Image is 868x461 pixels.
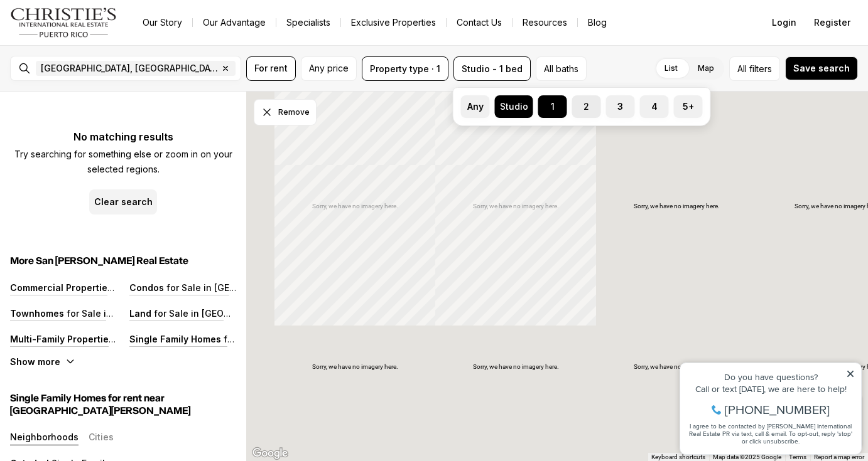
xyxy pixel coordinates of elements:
[362,56,448,81] button: Property type · 1
[16,77,179,101] span: I agree to be contacted by [PERSON_NAME] International Real Estate PR via text, call & email. To ...
[513,14,577,31] a: Resources
[737,62,747,75] span: All
[578,14,617,31] a: Blog
[94,197,153,207] p: Clear search
[151,308,362,319] p: for Sale in [GEOGRAPHIC_DATA][PERSON_NAME]
[10,356,75,367] button: Show more
[10,432,79,445] button: Neighborhoods
[688,57,724,80] label: Map
[13,28,182,37] div: Do you have questions?
[10,392,236,417] h5: Single Family Homes for rent near [GEOGRAPHIC_DATA][PERSON_NAME]
[729,56,780,81] button: Allfilters
[447,14,512,31] button: Contact Us
[814,18,850,28] span: Register
[674,95,703,118] label: 5+
[254,63,288,73] span: For rent
[772,18,796,28] span: Login
[10,334,325,344] a: Multi-Family Properties for Sale in [GEOGRAPHIC_DATA][PERSON_NAME]
[301,56,357,81] button: Any price
[254,99,317,125] button: Dismiss drawing
[129,282,164,293] p: Condos
[640,95,669,118] label: 4
[129,308,151,319] p: Land
[10,282,114,293] p: Commercial Properties
[453,56,531,81] button: Studio - 1 bed
[246,56,296,81] button: For rent
[10,132,236,142] p: No matching results
[10,147,236,177] p: Try searching for something else or zoom in on your selected regions.
[10,255,236,267] h5: More San [PERSON_NAME] Real Estate
[164,282,375,293] p: for Sale in [GEOGRAPHIC_DATA][PERSON_NAME]
[221,334,432,344] p: for Sale in [GEOGRAPHIC_DATA][PERSON_NAME]
[129,308,362,319] a: Land for Sale in [GEOGRAPHIC_DATA][PERSON_NAME]
[654,57,688,80] label: List
[41,63,218,73] span: [GEOGRAPHIC_DATA], [GEOGRAPHIC_DATA], [GEOGRAPHIC_DATA]
[64,308,275,319] p: for Sale in [GEOGRAPHIC_DATA][PERSON_NAME]
[10,308,275,319] a: Townhomes for Sale in [GEOGRAPHIC_DATA][PERSON_NAME]
[536,56,587,81] button: All baths
[10,308,64,319] p: Townhomes
[341,14,446,31] a: Exclusive Properties
[129,334,221,344] p: Single Family Homes
[309,63,349,73] span: Any price
[129,334,432,344] a: Single Family Homes for Sale in [GEOGRAPHIC_DATA][PERSON_NAME]
[13,40,182,49] div: Call or text [DATE], we are here to help!
[276,14,340,31] a: Specialists
[538,95,567,118] label: 1
[193,14,276,31] a: Our Advantage
[133,14,192,31] a: Our Story
[52,59,156,72] span: [PHONE_NUMBER]
[461,95,490,118] label: Any
[10,282,323,293] a: Commercial Properties for Sale in [GEOGRAPHIC_DATA][PERSON_NAME]
[764,10,804,35] button: Login
[495,95,533,118] label: Studio
[749,62,772,75] span: filters
[10,334,116,344] p: Multi-Family Properties
[806,10,858,35] button: Register
[10,8,117,38] img: logo
[89,432,114,445] button: Cities
[572,95,601,118] label: 2
[606,95,635,118] label: 3
[793,63,850,73] span: Save search
[129,282,375,293] a: Condos for Sale in [GEOGRAPHIC_DATA][PERSON_NAME]
[89,189,157,215] button: Clear search
[785,56,858,80] button: Save search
